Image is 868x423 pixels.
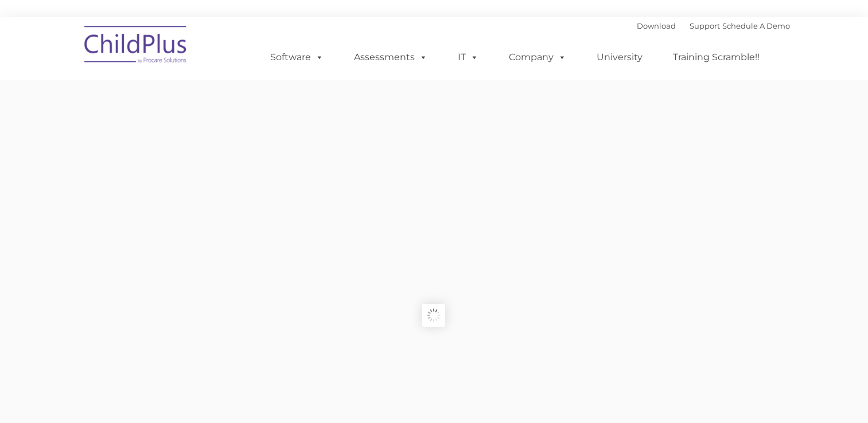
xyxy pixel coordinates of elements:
a: IT [446,46,490,69]
a: Software [259,46,335,69]
font: | [637,21,790,30]
a: University [585,46,654,69]
a: Assessments [342,46,439,69]
a: Support [690,21,720,30]
a: Download [637,21,676,30]
a: Company [497,46,578,69]
a: Training Scramble!! [661,46,771,69]
a: Schedule A Demo [722,21,790,30]
img: ChildPlus by Procare Solutions [79,18,193,75]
